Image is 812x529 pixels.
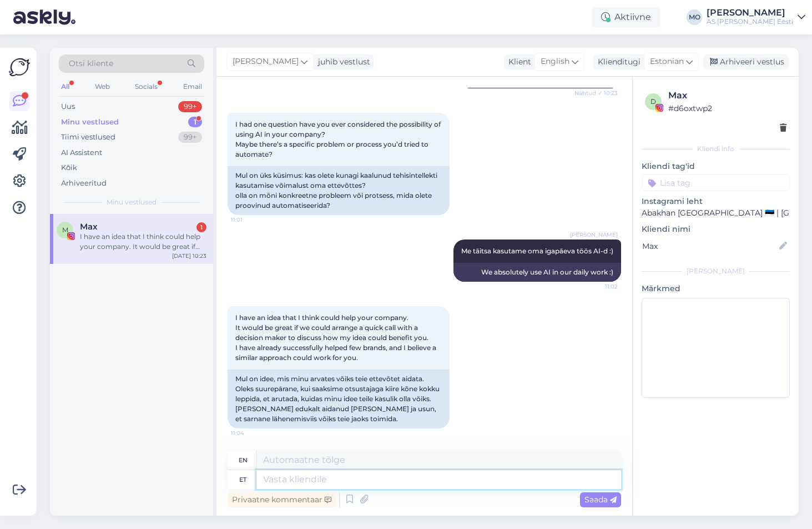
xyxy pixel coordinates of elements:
div: Klienditugi [593,56,640,68]
div: Minu vestlused [61,117,119,128]
div: en [239,451,248,470]
span: d [650,97,656,106]
div: et [239,470,246,489]
span: Estonian [650,56,684,68]
div: 99+ [178,101,202,112]
img: Askly Logo [9,57,30,78]
div: I have an idea that I think could help your company. It would be great if we could arrange a quic... [80,232,206,252]
div: [PERSON_NAME] [707,8,793,17]
div: Privaatne kommentaar [228,492,336,507]
div: Web [93,79,112,94]
span: 11:01 [231,216,273,224]
span: Minu vestlused [107,197,157,207]
div: 1 [196,222,206,232]
span: 11:04 [231,429,273,437]
div: Uus [61,101,75,112]
p: Märkmed [642,283,790,295]
div: Arhiveeri vestlus [703,54,789,69]
div: # d6oxtwp2 [668,102,786,114]
div: Socials [133,79,160,94]
div: Klient [504,56,531,68]
input: Lisa nimi [642,240,777,252]
span: Otsi kliente [69,58,113,69]
div: Email [181,79,204,94]
span: 11:02 [576,282,618,291]
p: Abakhan [GEOGRAPHIC_DATA] 🇪🇪 | [GEOGRAPHIC_DATA] 🇱🇻 [642,207,790,219]
div: MO [687,9,702,25]
div: We absolutely use AI in our daily work :) [453,263,621,282]
span: Max [80,222,98,232]
span: Saada [584,495,617,505]
div: Tiimi vestlused [61,132,115,143]
span: [PERSON_NAME] [570,231,618,239]
div: AI Assistent [61,147,102,158]
span: M [62,226,68,234]
div: Max [668,89,786,102]
div: [DATE] 10:23 [172,252,206,260]
p: Kliendi tag'id [642,161,790,172]
p: Kliendi nimi [642,223,790,235]
div: [PERSON_NAME] [642,266,790,276]
div: 1 [188,117,202,128]
div: Mul on idee, mis minu arvates võiks teie ettevõtet aidata. Oleks suurepärane, kui saaksime otsust... [228,370,450,428]
div: Aktiivne [592,7,660,27]
p: Instagrami leht [642,196,790,207]
div: 99+ [178,132,202,143]
span: I had one question have you ever considered the possibility of using AI in your company? Maybe th... [235,120,442,158]
div: Arhiveeritud [61,178,107,189]
span: Nähtud ✓ 10:23 [574,89,618,97]
div: AS [PERSON_NAME] Eesti [707,17,793,26]
a: [PERSON_NAME]AS [PERSON_NAME] Eesti [707,8,805,26]
div: Kliendi info [642,144,790,154]
span: English [541,56,569,68]
div: All [59,79,72,94]
div: Kõik [61,162,77,173]
div: Mul on üks küsimus: kas olete kunagi kaalunud tehisintellekti kasutamise võimalust oma ettevõttes... [228,166,450,215]
span: I have an idea that I think could help your company. It would be great if we could arrange a quic... [235,313,438,362]
div: juhib vestlust [314,56,370,68]
span: [PERSON_NAME] [233,56,299,68]
span: Me täitsa kasutame oma igapäeva töös AI-d :) [461,247,613,255]
input: Lisa tag [642,174,790,191]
